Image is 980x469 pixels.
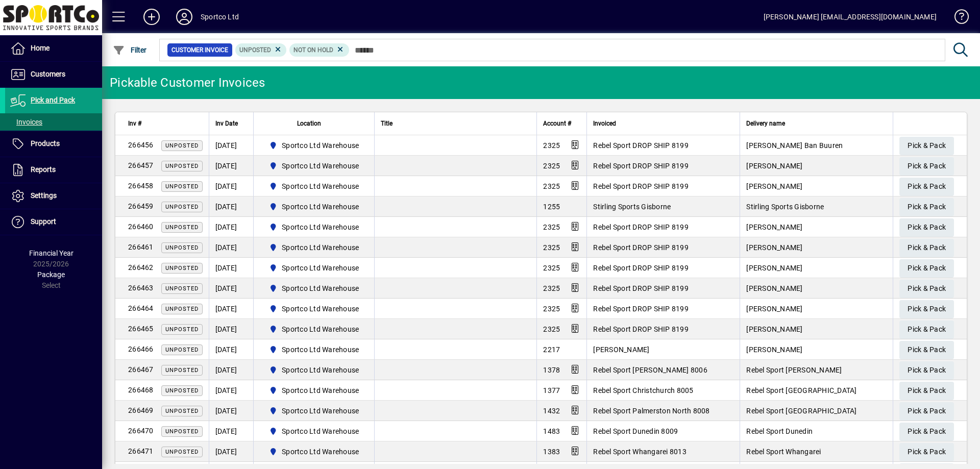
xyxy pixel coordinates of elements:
td: [DATE] [209,401,253,421]
span: Pick & Pack [908,158,946,175]
span: Rebel Sport DROP SHIP 8199 [593,223,689,231]
span: Pick & Pack [908,178,946,195]
span: Rebel Sport [GEOGRAPHIC_DATA] [746,386,856,394]
a: Reports [5,157,102,183]
span: [PERSON_NAME] [746,325,802,333]
td: [DATE] [209,339,253,360]
span: Unposted [165,285,199,292]
td: [DATE] [209,441,253,462]
span: Sportco Ltd Warehouse [265,160,363,172]
span: 266459 [128,202,154,210]
span: 1483 [543,427,560,435]
td: [DATE] [209,196,253,217]
button: Pick & Pack [899,423,954,441]
span: 266465 [128,325,154,333]
span: Unposted [165,367,199,374]
span: 2325 [543,305,560,313]
button: Pick & Pack [899,361,954,380]
span: [PERSON_NAME] [746,223,802,231]
span: Sportco Ltd Warehouse [265,180,363,192]
button: Pick & Pack [899,443,954,461]
a: Customers [5,62,102,87]
div: Pickable Customer Invoices [110,75,265,91]
span: Rebel Sport Palmerston North 8008 [593,407,709,415]
span: Delivery name [746,118,785,129]
span: Reports [31,165,56,174]
button: Pick & Pack [899,157,954,176]
span: Sportco Ltd Warehouse [282,365,359,375]
div: Inv Date [215,118,247,129]
button: Pick & Pack [899,218,954,237]
td: [DATE] [209,319,253,339]
td: [DATE] [209,380,253,401]
span: Rebel Sport Dunedin [746,427,813,435]
span: Filter [113,46,147,54]
span: Rebel Sport DROP SHIP 8199 [593,141,689,150]
button: Add [135,8,168,26]
span: 266460 [128,223,154,231]
span: Sportco Ltd Warehouse [282,283,359,293]
span: Stirling Sports Gisborne [746,203,824,211]
td: [DATE] [209,176,253,196]
span: Unposted [165,204,199,210]
a: Settings [5,183,102,209]
span: Sportco Ltd Warehouse [282,426,359,436]
span: 2325 [543,284,560,292]
span: 266463 [128,284,154,292]
span: Unposted [165,244,199,251]
td: [DATE] [209,258,253,278]
button: Profile [168,8,201,26]
span: [PERSON_NAME] Ban Buuren [746,141,843,150]
div: Invoiced [593,118,733,129]
a: Products [5,131,102,157]
span: 266462 [128,263,154,271]
span: Pick & Pack [908,403,946,419]
td: [DATE] [209,278,253,299]
span: 266461 [128,243,154,251]
span: Pick & Pack [908,382,946,399]
span: 266468 [128,386,154,394]
span: Sportco Ltd Warehouse [265,282,363,294]
span: Unposted [165,449,199,455]
span: Rebel Sport DROP SHIP 8199 [593,325,689,333]
span: [PERSON_NAME] [746,345,802,354]
span: [PERSON_NAME] [746,264,802,272]
span: Rebel Sport Dunedin 8009 [593,427,678,435]
span: Sportco Ltd Warehouse [282,447,359,457]
span: Rebel Sport DROP SHIP 8199 [593,162,689,170]
span: 266456 [128,141,154,149]
a: Home [5,36,102,61]
span: Rebel Sport Whangarei 8013 [593,448,687,456]
span: Rebel Sport DROP SHIP 8199 [593,305,689,313]
span: Sportco Ltd Warehouse [282,161,359,171]
span: Unposted [165,183,199,190]
span: Sportco Ltd Warehouse [265,262,363,274]
span: Customer Invoice [171,45,228,55]
span: Pick & Pack [908,341,946,358]
span: 266471 [128,447,154,455]
span: [PERSON_NAME] [746,182,802,190]
span: Unposted [165,163,199,169]
span: Stirling Sports Gisborne [593,203,671,211]
span: 266467 [128,365,154,374]
span: 2325 [543,223,560,231]
a: Invoices [5,113,102,131]
span: Rebel Sport Christchurch 8005 [593,386,693,394]
span: Customers [31,70,65,78]
a: Support [5,209,102,235]
span: 2217 [543,345,560,354]
div: Inv # [128,118,203,129]
span: Pick & Pack [908,321,946,338]
span: Sportco Ltd Warehouse [265,241,363,254]
span: Rebel Sport DROP SHIP 8199 [593,243,689,252]
span: Pick & Pack [908,260,946,277]
span: Rebel Sport DROP SHIP 8199 [593,264,689,272]
span: 266470 [128,427,154,435]
span: [PERSON_NAME] [746,162,802,170]
a: Knowledge Base [947,2,967,35]
button: Pick & Pack [899,300,954,318]
span: Sportco Ltd Warehouse [265,221,363,233]
span: Pick & Pack [908,443,946,460]
td: [DATE] [209,360,253,380]
span: Products [31,139,60,147]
